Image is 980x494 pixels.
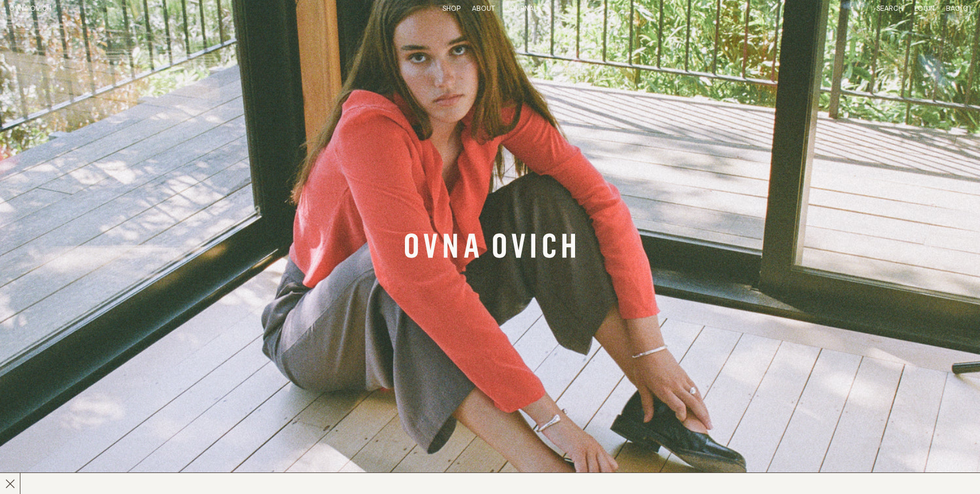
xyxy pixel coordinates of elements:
[472,5,495,14] summary: About
[405,233,575,261] a: Banner Link
[914,5,935,12] a: Login
[506,5,537,12] a: Journal
[9,5,52,12] a: Home
[946,5,960,12] span: Bag
[442,5,461,12] a: Shop
[876,5,903,12] a: Search
[960,5,971,12] span: [0]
